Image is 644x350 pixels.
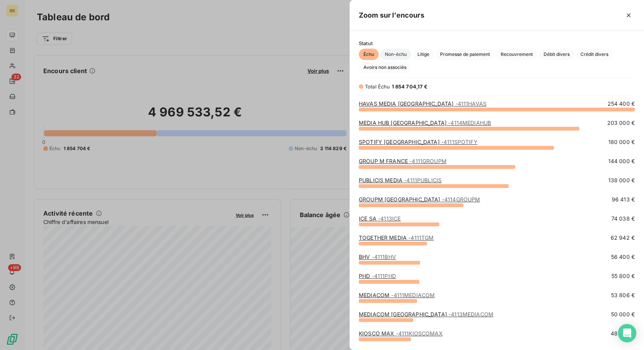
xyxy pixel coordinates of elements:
span: 1 854 704,17 € [392,83,428,90]
button: Avoirs non associés [359,62,411,73]
span: 50 000 € [611,311,635,318]
span: Statut [359,40,635,46]
a: KIOSCO MAX [359,330,443,337]
span: 180 000 € [608,138,635,146]
span: - 4111PUBLICIS [404,177,442,183]
span: - 4111HAVAS [455,100,487,107]
span: 96 413 € [612,196,635,203]
button: Débit divers [539,49,574,60]
span: - 4111GROUPM [409,158,447,164]
div: grid [350,100,644,341]
span: - 4111PHD [372,273,396,279]
button: Litige [413,49,434,60]
span: - 4111TGM [408,234,434,241]
a: PHD [359,273,396,279]
a: GROUPM [GEOGRAPHIC_DATA] [359,196,480,203]
div: Open Intercom Messenger [618,324,636,342]
button: Promesse de paiement [435,49,495,60]
span: 62 942 € [611,234,635,242]
h5: Zoom sur l’encours [359,10,424,21]
a: MEDIACOM [359,292,435,298]
a: MEDIA HUB [GEOGRAPHIC_DATA] [359,119,491,126]
a: TOGETHER MEDIA [359,234,434,241]
span: - 4114MEDIAHUB [448,119,491,126]
span: 144 000 € [608,157,635,165]
span: 55 800 € [611,272,635,280]
button: Crédit divers [576,49,613,60]
a: PUBLICIS MEDIA [359,177,442,183]
a: MEDIACOM [GEOGRAPHIC_DATA] [359,311,493,317]
a: HAVAS MEDIA [GEOGRAPHIC_DATA] [359,100,486,107]
span: 254 400 € [608,100,635,108]
span: 56 400 € [611,253,635,261]
span: 53 806 € [611,291,635,299]
button: Non-échu [380,49,411,60]
span: - 4111SPOTIFY [441,139,478,145]
span: 203 000 € [607,119,635,127]
span: Total Échu [365,83,390,90]
span: - 4111MEDIACOM [391,292,435,298]
span: - 4111BHV [372,254,396,260]
a: SPOTIFY [GEOGRAPHIC_DATA] [359,139,478,145]
a: ICE SA [359,215,401,222]
span: - 4113MEDIACOM [449,311,493,317]
span: 138 000 € [608,177,635,184]
span: - 4114GROUPM [442,196,480,203]
span: - 4113ICE [378,215,401,222]
a: BHV [359,254,396,260]
span: 48 000 € [611,330,635,337]
button: Recouvrement [496,49,537,60]
a: GROUP M FRANCE [359,158,447,164]
span: 74 038 € [611,215,635,222]
span: - 4111KIOSCOMAX [396,330,443,337]
button: Échu [359,49,379,60]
